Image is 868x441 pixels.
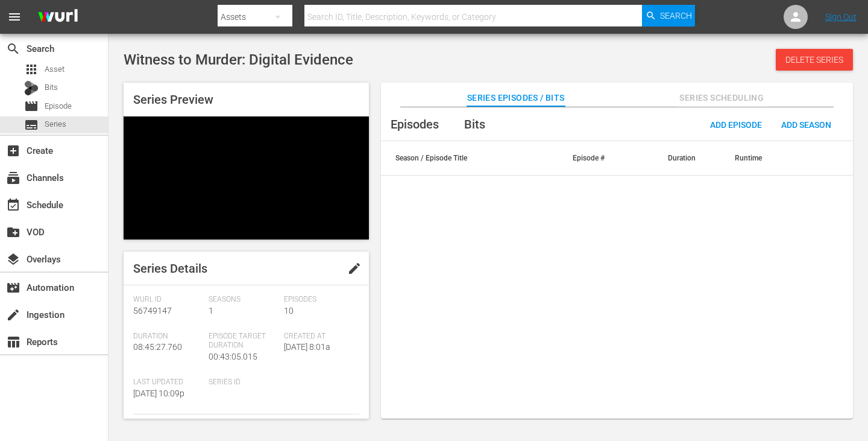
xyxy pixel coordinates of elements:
span: [DATE] 8:01a [284,342,330,352]
span: Series Scheduling [676,90,767,106]
a: Sign Out [825,12,857,22]
span: Episode [24,99,39,113]
span: Last Updated [133,378,203,387]
th: Season / Episode Title [381,141,558,175]
span: Seasons [209,295,278,305]
button: Delete Series [776,49,853,71]
span: Series Preview [133,92,213,107]
th: Duration [653,141,720,175]
span: Wurl Id [133,295,203,305]
span: Schedule [6,198,20,212]
span: 1 [209,306,213,316]
span: Automation [6,281,20,295]
span: Duration [133,332,203,341]
span: Add Episode [700,120,772,130]
span: Channels [6,171,20,185]
span: Bits [45,81,58,94]
span: Asset [24,62,39,77]
span: Witness to Murder: Digital Evidence [124,51,353,68]
img: ans4CAIJ8jUAAAAAAAAAAAAAAAAAAAAAAAAgQb4GAAAAAAAAAAAAAAAAAAAAAAAAJMjXAAAAAAAAAAAAAAAAAAAAAAAAgAT5G... [29,3,87,31]
span: Ingestion [6,308,20,322]
span: Search [6,42,20,56]
span: Created At [284,332,353,341]
button: Add Episode [700,113,772,135]
th: Runtime [720,141,787,175]
span: 00:43:05.015 [209,352,257,361]
span: menu [7,10,22,24]
span: 10 [284,306,294,316]
span: [DATE] 10:09p [133,389,184,398]
button: edit [340,254,369,283]
span: Delete Series [776,55,853,65]
div: Bits [24,81,39,95]
span: Series [45,118,66,130]
span: Series Episodes / Bits [467,90,565,106]
span: Asset [45,63,64,75]
span: Add Season [772,120,841,130]
span: Bits [464,117,485,132]
th: Episode # [558,141,624,175]
span: edit [347,261,362,276]
span: Series [24,118,39,132]
button: Search [642,5,695,27]
button: Add Season [772,113,841,135]
span: VOD [6,225,20,240]
span: Series ID [209,378,278,387]
span: Episodes [391,117,439,132]
span: Episodes [284,295,353,305]
span: Reports [6,335,20,349]
span: Overlays [6,252,20,267]
span: 56749147 [133,306,172,316]
span: Episode Target Duration [209,332,278,351]
span: Create [6,144,20,158]
span: Search [660,5,692,27]
span: 08:45:27.760 [133,342,182,352]
span: Series Details [133,261,207,276]
span: Episode [45,100,72,112]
